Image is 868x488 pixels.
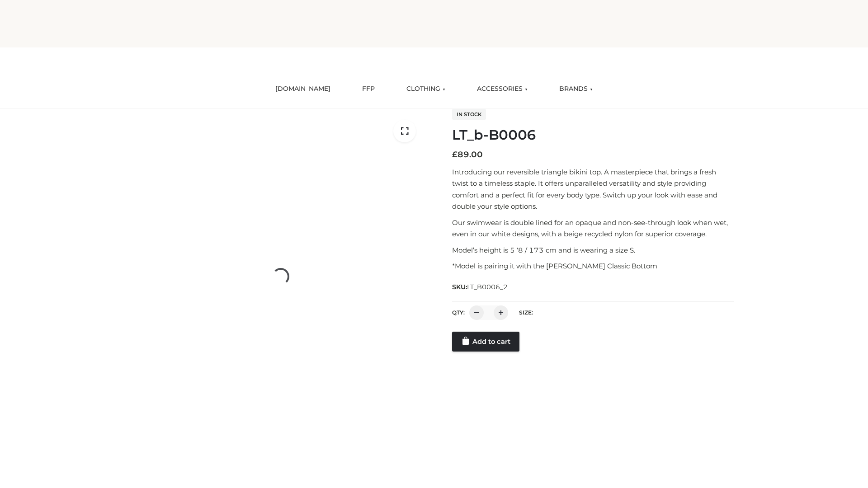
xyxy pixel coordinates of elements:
p: Introducing our reversible triangle bikini top. A masterpiece that brings a fresh twist to a time... [452,166,734,212]
a: Add to cart [452,332,519,352]
p: Model’s height is 5 ‘8 / 173 cm and is wearing a size S. [452,244,734,256]
span: LT_B0006_2 [467,283,508,291]
span: In stock [452,109,486,120]
a: ACCESSORIES [470,79,534,99]
label: Size: [519,309,533,316]
a: [DOMAIN_NAME] [269,79,337,99]
a: FFP [355,79,382,99]
label: QTY: [452,309,465,316]
bdi: 89.00 [452,150,483,160]
h1: LT_b-B0006 [452,127,734,143]
a: BRANDS [552,79,599,99]
a: CLOTHING [400,79,452,99]
span: £ [452,150,458,160]
p: *Model is pairing it with the [PERSON_NAME] Classic Bottom [452,260,734,272]
p: Our swimwear is double lined for an opaque and non-see-through look when wet, even in our white d... [452,217,734,240]
span: SKU: [452,282,509,292]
